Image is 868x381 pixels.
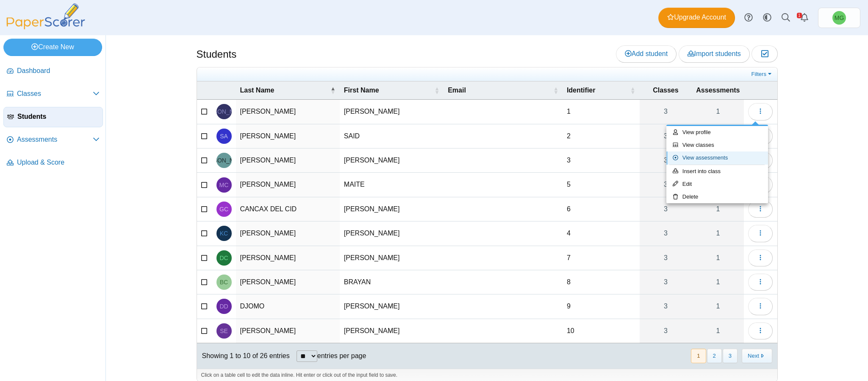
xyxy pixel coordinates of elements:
[696,86,740,95] span: Assessments
[640,100,692,123] a: 3
[742,349,772,363] button: Next
[640,270,692,294] a: 3
[17,135,93,144] span: Assessments
[567,86,629,95] span: Identifier
[563,100,640,124] td: 1
[666,126,768,139] a: View profile
[666,190,768,203] a: Delete
[236,270,340,294] td: [PERSON_NAME]
[3,23,88,31] a: PaperScorer
[563,246,640,270] td: 7
[448,86,552,95] span: Email
[3,84,103,104] a: Classes
[3,153,103,173] a: Upload & Score
[688,50,741,57] span: Import students
[340,270,444,294] td: BRAYAN
[692,221,744,245] a: 1
[666,139,768,151] a: View classes
[666,165,768,178] a: Insert into class
[200,109,248,115] span: JUAN AGUILAR CRUZ
[344,86,433,95] span: First Name
[563,197,640,221] td: 6
[219,182,229,188] span: MAITE CAMPOS PORTILLO
[692,294,744,318] a: 1
[340,100,444,124] td: [PERSON_NAME]
[236,246,340,270] td: [PERSON_NAME]
[236,124,340,148] td: [PERSON_NAME]
[236,148,340,173] td: [PERSON_NAME]
[818,8,860,28] a: Misty Gaynair
[17,158,100,167] span: Upload & Score
[640,124,692,148] a: 3
[563,319,640,343] td: 10
[340,246,444,270] td: [PERSON_NAME]
[749,70,775,78] a: Filters
[666,178,768,190] a: Edit
[330,86,336,95] span: Last Name : Activate to invert sorting
[563,173,640,197] td: 5
[17,112,99,121] span: Students
[17,89,93,98] span: Classes
[644,86,688,95] span: Classes
[691,349,706,363] button: 1
[3,130,103,150] a: Assessments
[197,47,237,62] h1: Students
[692,319,744,343] a: 1
[692,270,744,294] a: 1
[236,294,340,319] td: DJOMO
[3,39,102,56] a: Create New
[625,50,668,57] span: Add student
[340,319,444,343] td: [PERSON_NAME]
[835,15,844,21] span: Misty Gaynair
[340,197,444,221] td: [PERSON_NAME]
[616,45,677,62] a: Add student
[640,221,692,245] a: 3
[340,173,444,197] td: MAITE
[219,206,228,212] span: GELBER CANCAX DEL CID
[667,13,726,22] span: Upgrade Account
[640,148,692,172] a: 3
[200,157,248,163] span: JENIFER ARAGON CASTANEDA
[219,303,228,309] span: DAVID DIVANE DJOMO
[236,173,340,197] td: [PERSON_NAME]
[219,255,228,261] span: DEBORAH CHAVEZ LOPEZ
[640,246,692,270] a: 3
[236,197,340,221] td: CANCAX DEL CID
[640,173,692,196] a: 3
[236,319,340,343] td: [PERSON_NAME]
[630,86,635,95] span: Identifier : Activate to sort
[692,100,744,123] a: 1
[795,8,814,27] a: Alerts
[723,349,738,363] button: 3
[563,148,640,173] td: 3
[640,197,692,221] a: 3
[236,221,340,246] td: [PERSON_NAME]
[317,352,366,359] label: entries per page
[692,246,744,270] a: 1
[658,8,735,28] a: Upgrade Account
[220,133,228,139] span: SAID ALVARADO SANCHEZ
[340,148,444,173] td: [PERSON_NAME]
[563,294,640,319] td: 9
[553,86,558,95] span: Email : Activate to sort
[340,124,444,148] td: SAID
[220,279,228,285] span: BRAYAN CORTEZ GOMEZ
[563,221,640,246] td: 4
[220,230,228,236] span: KIMBERLY CANTARERO MARTINEZ
[236,100,340,124] td: [PERSON_NAME]
[340,221,444,246] td: [PERSON_NAME]
[690,349,772,363] nav: pagination
[3,61,103,81] a: Dashboard
[692,197,744,221] a: 1
[640,294,692,318] a: 3
[563,124,640,148] td: 2
[563,270,640,294] td: 8
[3,107,103,127] a: Students
[692,124,744,148] a: 1
[220,328,228,334] span: STACY ESCALANTE
[197,343,290,369] div: Showing 1 to 10 of 26 entries
[17,66,100,76] span: Dashboard
[340,294,444,319] td: [PERSON_NAME]
[434,86,439,95] span: First Name : Activate to sort
[666,151,768,164] a: View assessments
